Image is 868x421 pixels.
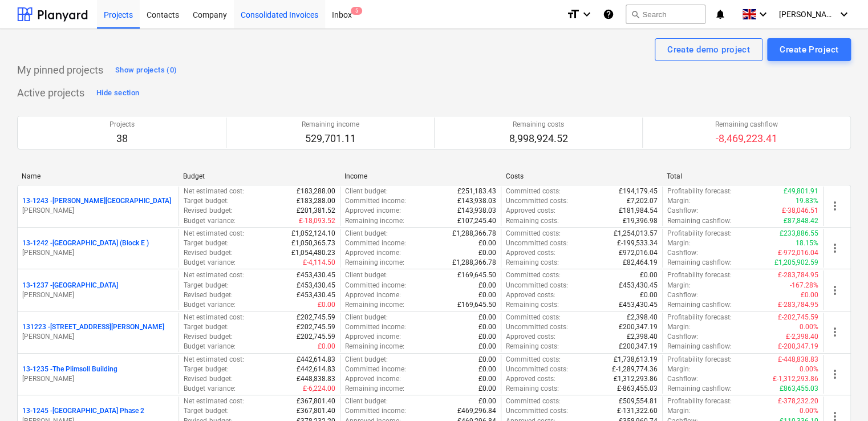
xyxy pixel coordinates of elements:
p: £453,430.45 [619,281,658,290]
p: Net estimated cost : [184,355,244,365]
p: Target budget : [184,196,228,206]
p: £143,938.03 [457,196,496,206]
p: 19.83% [796,196,818,206]
p: £-18,093.52 [299,216,335,226]
p: £-448,838.83 [778,355,818,365]
p: £1,288,366.78 [452,258,496,268]
p: Target budget : [184,406,228,416]
p: Uncommitted costs : [506,406,568,416]
p: £442,614.83 [297,355,335,365]
i: keyboard_arrow_down [580,7,594,21]
p: Remaining cashflow [715,120,778,129]
div: Income [344,172,497,180]
p: Active projects [17,86,84,100]
p: Target budget : [184,238,228,248]
p: £453,430.45 [297,290,335,300]
span: more_vert [828,241,842,255]
p: £200,347.19 [619,322,658,332]
p: Revised budget : [184,206,232,216]
p: Net estimated cost : [184,313,244,322]
p: £0.00 [318,300,335,310]
p: £-378,232.20 [778,396,818,406]
p: Budget variance : [184,384,235,394]
p: Target budget : [184,365,228,374]
p: Cashflow : [667,374,698,384]
p: £-283,784.95 [778,300,818,310]
p: Remaining income : [345,342,404,351]
p: 131223 - [STREET_ADDRESS][PERSON_NAME] [22,322,164,332]
p: £202,745.59 [297,322,335,332]
p: £0.00 [478,290,496,300]
p: Remaining costs : [506,300,559,310]
p: Net estimated cost : [184,396,244,406]
p: Uncommitted costs : [506,196,568,206]
p: Target budget : [184,281,228,290]
p: Committed income : [345,322,406,332]
p: £200,347.19 [619,342,658,351]
p: £202,745.59 [297,332,335,342]
p: Committed costs : [506,396,561,406]
p: £972,016.04 [619,248,658,258]
p: £1,288,366.78 [452,229,496,238]
p: £181,984.54 [619,206,658,216]
p: £1,050,365.73 [291,238,335,248]
p: £0.00 [640,270,658,280]
p: £0.00 [478,238,496,248]
p: Cashflow : [667,248,698,258]
p: Approved costs : [506,206,555,216]
div: 13-1237 -[GEOGRAPHIC_DATA][PERSON_NAME] [22,281,174,300]
button: Show projects (0) [112,61,180,79]
p: £0.00 [478,322,496,332]
p: Committed income : [345,365,406,374]
p: £-863,455.03 [617,384,658,394]
p: £0.00 [478,342,496,351]
p: £19,396.98 [623,216,658,226]
p: Net estimated cost : [184,187,244,196]
p: Remaining cashflow : [667,216,732,226]
p: £1,738,613.19 [614,355,658,365]
p: 13-1235 - The Plimsoll Building [22,365,117,374]
p: £183,288.00 [297,187,335,196]
p: £194,179.45 [619,187,658,196]
p: Margin : [667,365,691,374]
span: search [631,10,640,19]
div: 131223 -[STREET_ADDRESS][PERSON_NAME][PERSON_NAME] [22,322,174,342]
p: Remaining cashflow : [667,300,732,310]
button: Search [626,5,705,24]
span: 5 [351,7,362,15]
p: £453,430.45 [297,270,335,280]
iframe: Chat Widget [811,366,868,421]
p: £201,381.52 [297,206,335,216]
p: Approved income : [345,248,401,258]
p: £0.00 [478,281,496,290]
p: £-972,016.04 [778,248,818,258]
p: £0.00 [318,342,335,351]
p: £0.00 [478,384,496,394]
div: Create Project [780,42,838,57]
p: Net estimated cost : [184,270,244,280]
p: £367,801.40 [297,406,335,416]
p: £7,202.07 [627,196,658,206]
p: £0.00 [478,396,496,406]
p: £-1,312,293.86 [773,374,818,384]
p: Remaining costs : [506,342,559,351]
p: £-283,784.95 [778,270,818,280]
p: £0.00 [478,355,496,365]
span: more_vert [828,284,842,297]
p: Approved costs : [506,332,555,342]
p: Net estimated cost : [184,229,244,238]
p: Remaining costs : [506,384,559,394]
p: Margin : [667,322,691,332]
p: Margin : [667,281,691,290]
p: Margin : [667,406,691,416]
button: Create demo project [655,38,762,61]
p: Budget variance : [184,300,235,310]
p: Committed costs : [506,187,561,196]
p: Remaining income : [345,384,404,394]
p: Committed income : [345,281,406,290]
p: My pinned projects [17,63,103,77]
i: Knowledge base [603,7,614,21]
div: Name [22,172,174,180]
p: Profitability forecast : [667,187,732,196]
p: Approved costs : [506,290,555,300]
